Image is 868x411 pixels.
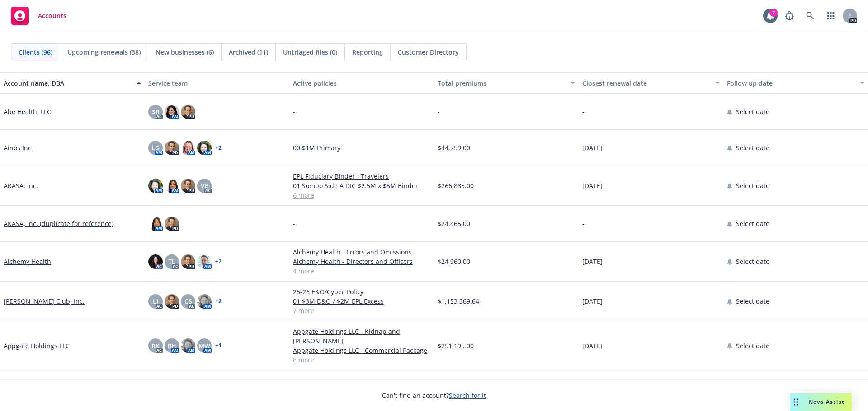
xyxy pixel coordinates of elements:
span: - [582,219,585,228]
button: Total premiums [434,72,579,94]
a: 01 $3M D&O / $2M EPL Excess [293,296,430,306]
span: Select date [736,219,769,228]
a: Alchemy Health - Directors and Officers [293,257,430,266]
button: Nova Assist [790,393,852,411]
span: TL [168,257,175,266]
a: 25-26 E&O/Cyber Policy [293,287,430,296]
span: Select date [736,296,769,306]
div: Total premiums [438,79,565,88]
span: Select date [736,257,769,266]
span: - [438,107,440,116]
a: Alchemy Health - Errors and Omissions [293,247,430,257]
span: - [582,107,585,116]
span: Select date [736,107,769,116]
span: $1,153,369.64 [438,296,479,306]
span: BH [167,341,176,351]
div: Service team [148,79,286,88]
span: $251,195.00 [438,341,474,351]
span: $44,759.00 [438,143,470,152]
span: Accounts [38,12,66,19]
a: 6 more [293,190,430,200]
div: Active policies [293,79,430,88]
img: photo [197,294,212,309]
span: [DATE] [582,341,603,351]
span: Clients (96) [19,47,52,57]
a: + 2 [215,259,222,264]
span: - [293,107,295,116]
span: VE [201,181,208,190]
a: AKASA, Inc. (duplicate for reference) [4,219,113,228]
img: photo [165,105,179,119]
button: Service team [145,72,289,94]
span: [DATE] [582,296,603,306]
a: + 2 [215,299,222,304]
span: CS [184,296,192,306]
img: photo [181,141,195,155]
span: New businesses (6) [156,47,214,57]
a: Arise Health, Inc. [4,379,55,388]
a: Search [801,7,819,25]
span: Select date [736,341,769,351]
a: 00 $1M Primary [293,143,430,152]
img: photo [165,294,179,309]
span: [DATE] [582,181,603,190]
a: Appgate Holdings LLC - Commercial Package [293,346,430,355]
span: $24,465.00 [438,219,470,228]
a: Appgate Holdings LLC [4,341,70,351]
img: photo [181,338,195,353]
span: - [293,219,295,228]
div: Account name, DBA [4,79,131,88]
a: 01 Sompo Side A DIC $2.5M x $5M Binder [293,181,430,190]
img: photo [165,217,179,231]
span: LI [153,296,158,306]
span: SR [152,107,160,116]
a: + 1 [215,343,222,348]
a: 7 more [293,306,430,315]
span: MW [198,341,210,351]
img: photo [197,141,212,155]
img: photo [197,254,212,269]
span: Select date [736,143,769,152]
button: Closest renewal date [579,72,723,94]
div: Follow up date [727,79,854,88]
a: EPL Fiduciary Binder - Travelers [293,171,430,181]
span: Untriaged files (0) [283,47,337,57]
span: Reporting [352,47,383,57]
a: Ainos Inc [4,143,31,152]
img: photo [181,254,195,269]
img: photo [148,217,163,231]
a: Search for it [449,391,486,400]
a: + 2 [215,145,222,151]
a: Accounts [7,3,70,28]
span: Archived (11) [229,47,268,57]
img: photo [181,179,195,193]
a: Alchemy Health [4,257,51,266]
button: Follow up date [723,72,868,94]
a: Appgate Holdings LLC - Kidnap and [PERSON_NAME] [293,327,430,346]
a: Report a Bug [780,7,798,25]
span: [DATE] [582,143,603,152]
span: Nova Assist [809,398,844,406]
span: $266,885.00 [438,181,474,190]
div: Closest renewal date [582,79,710,88]
img: photo [165,179,179,193]
span: Upcoming renewals (38) [67,47,141,57]
span: Select date [736,181,769,190]
a: Switch app [822,7,840,25]
img: photo [181,105,195,119]
span: RK [151,341,160,351]
img: photo [148,179,163,193]
img: photo [165,141,179,155]
button: Active policies [289,72,434,94]
span: LG [151,143,160,152]
span: Customer Directory [398,47,459,57]
img: photo [148,254,163,269]
span: [DATE] [582,257,603,266]
span: $24,960.00 [438,257,470,266]
a: 4 more [293,266,430,276]
a: [PERSON_NAME] Club, Inc. [4,296,85,306]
